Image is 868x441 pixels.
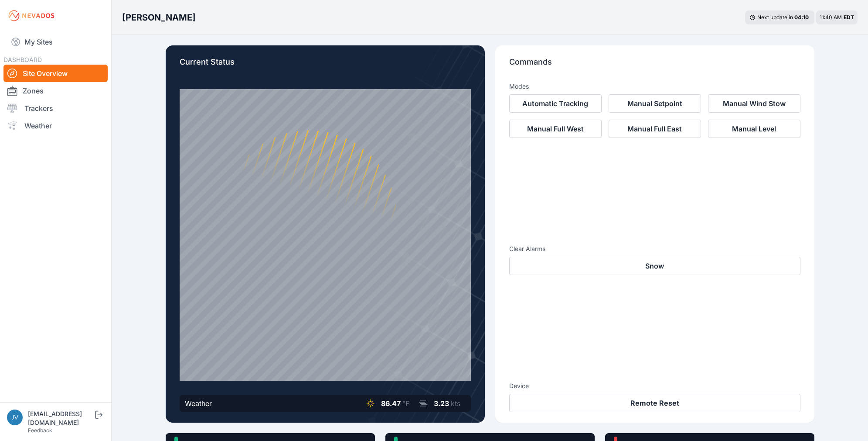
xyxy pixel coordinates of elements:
[7,9,56,23] img: Nevados
[708,120,800,138] button: Manual Level
[185,398,212,409] div: Weather
[434,399,449,408] span: 3.23
[451,399,460,408] span: kts
[122,11,196,24] h3: [PERSON_NAME]
[28,427,52,434] a: Feedback
[757,14,793,21] span: Next update in
[609,120,701,138] button: Manual Full East
[7,410,23,425] img: jvivenzio@ampliform.com
[3,82,108,100] a: Zones
[794,14,810,21] div: 04 : 10
[381,399,401,408] span: 86.47
[3,100,108,117] a: Trackers
[122,6,196,29] nav: Breadcrumb
[3,56,42,63] span: DASHBOARD
[509,94,602,113] button: Automatic Tracking
[509,382,800,390] h3: Device
[708,94,800,113] button: Manual Wind Stow
[509,120,602,138] button: Manual Full West
[844,14,854,21] span: EDT
[820,14,842,21] span: 11:40 AM
[509,245,800,253] h3: Clear Alarms
[3,31,108,52] a: My Sites
[509,394,800,412] button: Remote Reset
[28,410,93,427] div: [EMAIL_ADDRESS][DOMAIN_NAME]
[509,82,529,91] h3: Modes
[609,94,701,113] button: Manual Setpoint
[509,56,800,75] p: Commands
[3,117,108,134] a: Weather
[180,56,471,75] p: Current Status
[3,65,108,82] a: Site Overview
[509,257,800,275] button: Snow
[402,399,409,408] span: °F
